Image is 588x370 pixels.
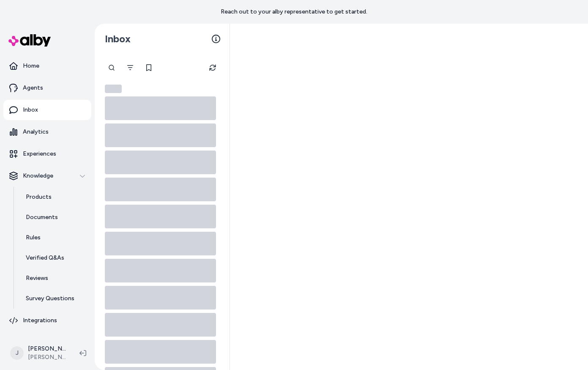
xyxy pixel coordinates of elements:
[122,59,139,76] button: Filter
[17,268,91,288] a: Reviews
[221,8,367,16] p: Reach out to your alby representative to get started.
[204,59,221,76] button: Refresh
[23,150,56,158] p: Experiences
[3,122,91,142] a: Analytics
[26,233,41,242] p: Rules
[8,34,51,47] img: alby Logo
[3,310,91,331] a: Integrations
[26,294,74,303] p: Survey Questions
[3,166,91,186] button: Knowledge
[3,100,91,120] a: Inbox
[105,33,131,45] h2: Inbox
[23,316,57,325] p: Integrations
[23,84,43,92] p: Agents
[5,340,73,367] button: J[PERSON_NAME][PERSON_NAME] Prod
[23,128,49,136] p: Analytics
[23,106,38,114] p: Inbox
[17,207,91,227] a: Documents
[17,288,91,309] a: Survey Questions
[26,193,52,201] p: Products
[17,187,91,207] a: Products
[3,144,91,164] a: Experiences
[28,353,66,362] span: [PERSON_NAME] Prod
[23,172,53,180] p: Knowledge
[26,213,58,222] p: Documents
[3,56,91,76] a: Home
[17,248,91,268] a: Verified Q&As
[3,78,91,98] a: Agents
[23,62,39,70] p: Home
[10,346,24,360] span: J
[26,274,48,282] p: Reviews
[28,345,66,353] p: [PERSON_NAME]
[17,227,91,248] a: Rules
[26,254,64,262] p: Verified Q&As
